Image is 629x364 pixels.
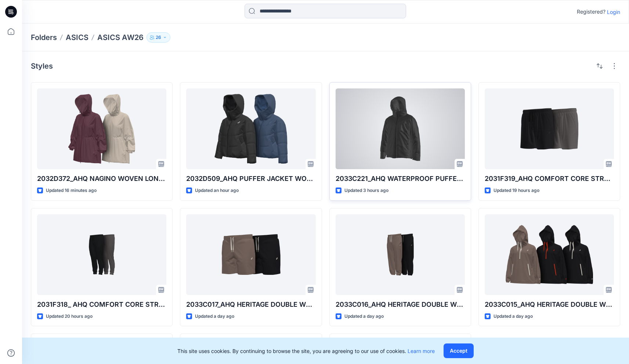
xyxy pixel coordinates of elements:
[485,88,614,169] a: 2031F319_AHQ COMFORT CORE STRETCH WOVEN 7IN SHORT MEN WESTERN_SMS_AW26
[607,8,620,16] p: Login
[577,7,605,16] p: Registered?
[336,214,465,295] a: 2033C016_AHQ HERITAGE DOUBLE WEAVE PANT UNISEX WESTERN_AW26
[485,174,614,184] p: 2031F319_AHQ COMFORT CORE STRETCH WOVEN 7IN SHORT MEN WESTERN_SMS_AW26
[31,62,53,70] h4: Styles
[336,299,465,310] p: 2033C016_AHQ HERITAGE DOUBLE WEAVE PANT UNISEX WESTERN_AW26
[46,313,93,320] p: Updated 20 hours ago
[336,88,465,169] a: 2033C221_AHQ WATERPROOF PUFFER JACEKT UNISEX WESTERN_AW26
[37,174,166,184] p: 2032D372_AHQ NAGINO WOVEN LONG JACKET WOMEN WESTERN_AW26
[186,174,315,184] p: 2032D509_AHQ PUFFER JACKET WOMEN WESTERN_AW26
[66,32,88,43] a: ASICS
[408,348,435,354] a: Learn more
[336,174,465,184] p: 2033C221_AHQ WATERPROOF PUFFER JACEKT UNISEX WESTERN_AW26
[177,347,435,355] p: This site uses cookies. By continuing to browse the site, you are agreeing to our use of cookies.
[31,32,57,43] a: Folders
[147,32,170,43] button: 26
[37,299,166,310] p: 2031F318_ AHQ COMFORT CORE STRETCH WOVEN PANT MEN WESTERN_SMS_AW26
[494,187,539,194] p: Updated 19 hours ago
[97,32,144,43] p: ASICS AW26
[195,187,239,194] p: Updated an hour ago
[186,214,315,295] a: 2033C017_AHQ HERITAGE DOUBLE WEAVE 7IN SHORT UNISEX WESTERN_AW26
[494,313,533,320] p: Updated a day ago
[444,343,474,358] button: Accept
[37,214,166,295] a: 2031F318_ AHQ COMFORT CORE STRETCH WOVEN PANT MEN WESTERN_SMS_AW26
[485,299,614,310] p: 2033C015_AHQ HERITAGE DOUBLE WEAVE RELAXED ANORAK UNISEX WESTERN _AW26
[485,214,614,295] a: 2033C015_AHQ HERITAGE DOUBLE WEAVE RELAXED ANORAK UNISEX WESTERN _AW26
[344,187,388,194] p: Updated 3 hours ago
[186,299,315,310] p: 2033C017_AHQ HERITAGE DOUBLE WEAVE 7IN SHORT UNISEX WESTERN_AW26
[344,313,384,320] p: Updated a day ago
[186,88,315,169] a: 2032D509_AHQ PUFFER JACKET WOMEN WESTERN_AW26
[195,313,234,320] p: Updated a day ago
[37,88,166,169] a: 2032D372_AHQ NAGINO WOVEN LONG JACKET WOMEN WESTERN_AW26
[156,33,161,41] p: 26
[46,187,97,194] p: Updated 16 minutes ago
